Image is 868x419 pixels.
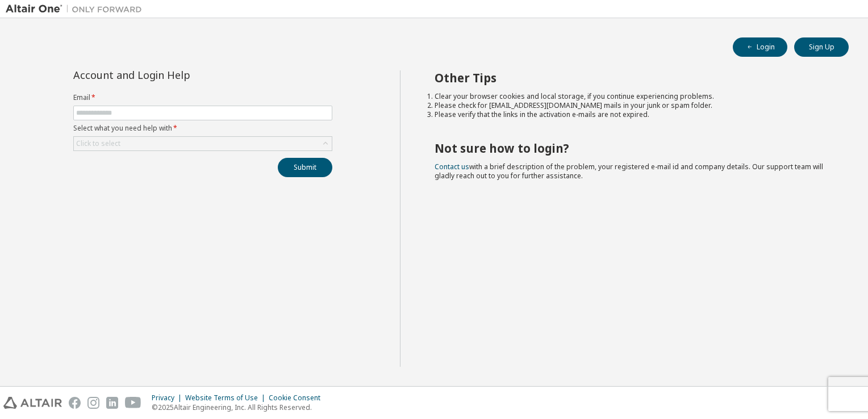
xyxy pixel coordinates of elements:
p: © 2025 Altair Engineering, Inc. All Rights Reserved. [152,403,327,412]
img: youtube.svg [125,397,141,409]
div: Click to select [76,139,120,148]
img: linkedin.svg [106,397,118,409]
h2: Not sure how to login? [435,141,829,156]
button: Sign Up [794,37,849,57]
span: with a brief description of the problem, your registered e-mail id and company details. Our suppo... [435,162,823,181]
button: Login [733,37,787,57]
a: Contact us [435,162,469,171]
li: Please check for [EMAIL_ADDRESS][DOMAIN_NAME] mails in your junk or spam folder. [435,101,829,110]
button: Submit [278,158,332,177]
div: Click to select [74,137,332,150]
img: instagram.svg [87,397,99,409]
img: Altair One [6,3,148,15]
li: Clear your browser cookies and local storage, if you continue experiencing problems. [435,92,829,101]
div: Cookie Consent [269,393,327,403]
h2: Other Tips [435,70,829,85]
div: Website Terms of Use [185,393,269,403]
div: Account and Login Help [73,70,281,79]
div: Privacy [152,393,185,403]
label: Select what you need help with [73,124,332,133]
img: altair_logo.svg [3,397,62,409]
label: Email [73,93,332,102]
li: Please verify that the links in the activation e-mails are not expired. [435,110,829,119]
img: facebook.svg [69,397,81,409]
